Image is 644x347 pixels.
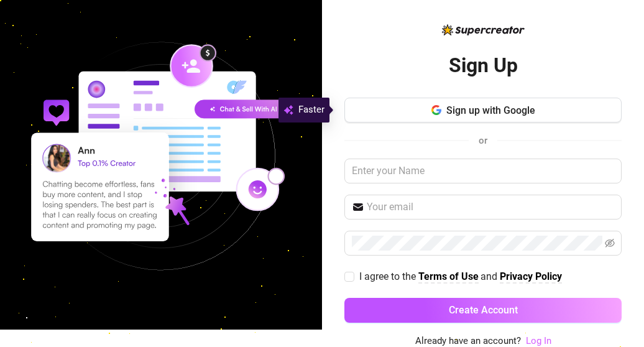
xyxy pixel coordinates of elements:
span: or [479,135,487,146]
a: Terms of Use [418,271,479,284]
span: Sign up with Google [446,104,535,116]
input: Enter your Name [344,159,622,183]
a: Privacy Policy [500,271,562,284]
button: Sign up with Google [344,98,622,123]
strong: Terms of Use [418,271,479,282]
input: Your email [367,200,614,215]
h2: Sign Up [449,53,518,78]
span: Faster [298,103,324,118]
span: Create Account [449,304,518,316]
span: and [481,271,500,282]
span: eye-invisible [605,238,615,248]
a: Log In [526,335,551,346]
span: I agree to the [359,271,418,282]
img: logo-BBDzfeDw.svg [442,24,525,35]
img: svg%3e [283,103,293,118]
button: Create Account [344,298,622,323]
strong: Privacy Policy [500,271,562,282]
